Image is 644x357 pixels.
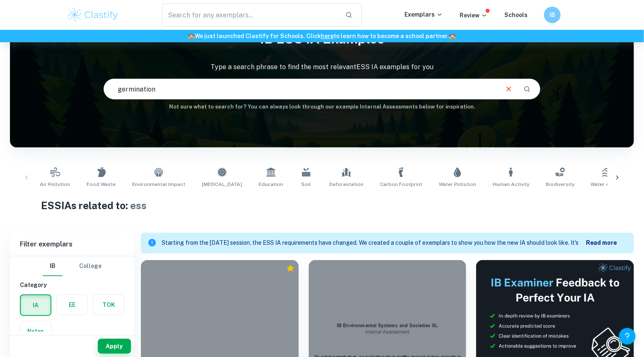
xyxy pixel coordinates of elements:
[544,7,561,23] button: IB
[10,103,634,111] h6: Not sure what to search for? You can always look through our example Internal Assessments below f...
[132,181,185,188] span: Environmental Impact
[501,81,517,97] button: Clear
[67,7,119,23] img: Clastify logo
[10,62,634,72] p: Type a search phrase to find the most relevant ESS IA examples for you
[2,31,642,41] h6: We just launched Clastify for Schools. Click to learn how to become a school partner.
[546,181,574,188] span: Biodiversity
[493,181,529,188] span: Human Activity
[20,321,51,341] button: Notes
[104,77,498,101] input: E.g. rising sea levels, waste management, food waste...
[321,33,334,39] a: here
[40,181,70,188] span: Air Pollution
[460,11,488,20] p: Review
[87,181,116,188] span: Food Waste
[162,3,339,27] input: Search for any exemplars...
[449,33,456,39] span: 🏫
[586,239,617,246] b: Read more
[20,280,124,289] h6: Category
[41,198,603,213] h1: ESS IAs related to:
[93,295,124,315] button: TOK
[591,181,623,188] span: Water Acidity
[286,264,295,273] div: Premium
[202,181,242,188] span: [MEDICAL_DATA]
[548,10,557,19] h6: IB
[520,82,534,96] button: Search
[404,10,443,19] p: Exemplars
[329,181,363,188] span: Deforestation
[10,233,134,256] h6: Filter exemplars
[259,181,283,188] span: Education
[43,256,63,276] button: IB
[504,12,528,18] a: Schools
[188,33,195,39] span: 🏫
[439,181,476,188] span: Water Pollution
[162,239,586,248] p: Starting from the [DATE] session, the ESS IA requirements have changed. We created a couple of ex...
[380,181,422,188] span: Carbon Footprint
[79,256,102,276] button: College
[130,200,147,211] span: ess
[57,295,87,315] button: EE
[98,339,131,354] button: Apply
[43,256,102,276] div: Filter type choice
[619,328,636,345] button: Help and Feedback
[302,181,311,188] span: Soil
[21,295,51,315] button: IA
